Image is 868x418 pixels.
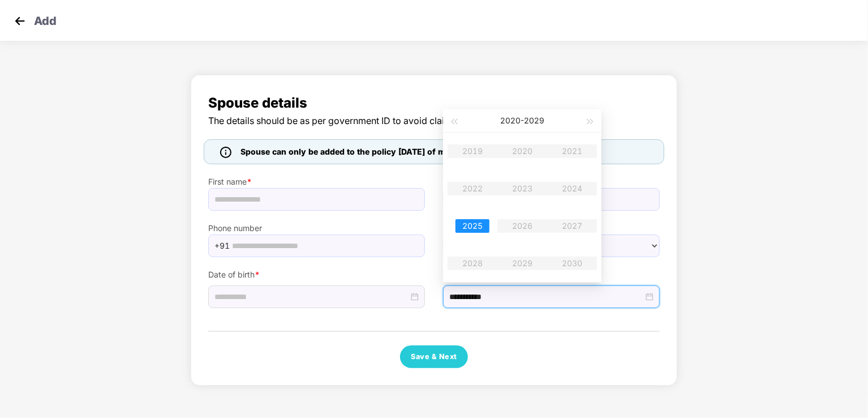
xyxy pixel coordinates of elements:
div: 2025 [456,219,489,233]
label: Phone number [208,222,425,234]
label: Date of birth [208,268,425,281]
td: 2025 [448,207,497,245]
button: 2020-2029 [500,109,544,132]
img: icon [220,147,231,158]
span: Spouse can only be added to the policy [DATE] of marriage. [240,146,475,158]
button: Save & Next [400,346,468,368]
span: +91 [214,237,230,254]
label: First name [208,176,425,188]
img: svg+xml;base64,PHN2ZyB4bWxucz0iaHR0cDovL3d3dy53My5vcmcvMjAwMC9zdmciIHdpZHRoPSIzMCIgaGVpZ2h0PSIzMC... [11,12,28,29]
p: Add [34,12,57,26]
span: Spouse details [208,92,660,114]
span: The details should be as per government ID to avoid claim rejections. [208,114,660,128]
